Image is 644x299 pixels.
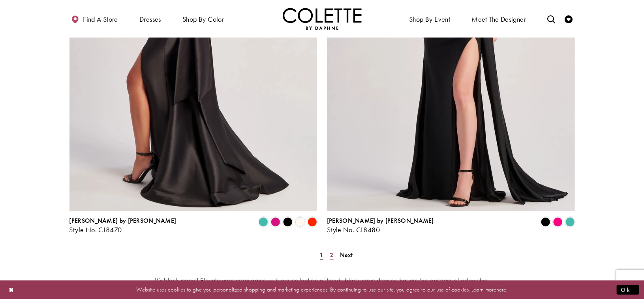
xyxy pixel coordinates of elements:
i: Black [283,217,293,227]
span: Dresses [137,8,163,30]
i: Turquoise [259,217,268,227]
i: Diamond White [295,217,305,227]
i: Fuchsia [271,217,280,227]
div: Colette by Daphne Style No. CL8480 [327,217,434,234]
a: Check Wishlist [563,8,575,30]
a: Page 2 [327,249,336,261]
div: Colette by Daphne Style No. CL8470 [69,217,176,234]
span: Current Page [317,249,326,261]
span: Next [340,251,353,259]
button: Close Dialog [5,283,18,297]
a: Meet the designer [470,8,528,30]
a: here [497,286,507,293]
p: Website uses cookies to give you personalized shopping and marketing experiences. By continuing t... [57,284,587,295]
span: Shop By Event [407,8,452,30]
span: Shop by color [180,8,226,30]
span: 1 [320,251,323,259]
a: Visit Home Page [283,8,362,30]
span: Shop By Event [409,15,450,23]
span: Style No. CL8470 [69,225,122,234]
span: [PERSON_NAME] by [PERSON_NAME] [327,216,434,225]
span: Shop by color [182,15,224,23]
img: Colette by Daphne [283,8,362,30]
span: 2 [330,251,333,259]
span: Find a store [83,15,118,23]
a: Next Page [338,249,355,261]
i: Black [541,217,550,227]
i: Hot Pink [553,217,563,227]
button: Submit Dialog [617,285,639,295]
i: Turquoise [565,217,575,227]
span: [PERSON_NAME] by [PERSON_NAME] [69,216,176,225]
i: Scarlet [308,217,317,227]
span: Style No. CL8480 [327,225,380,234]
a: Toggle search [545,8,557,30]
span: Dresses [139,15,161,23]
span: Meet the designer [472,15,526,23]
a: Find a store [69,8,120,30]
